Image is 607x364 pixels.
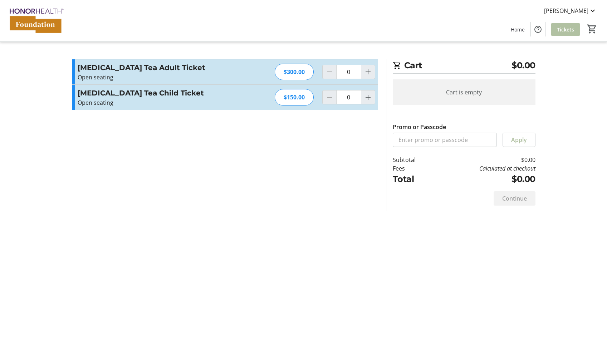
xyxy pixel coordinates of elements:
a: Home [505,23,530,36]
div: Cart is empty [393,79,535,105]
button: Increment by one [361,65,375,79]
input: NICU Tea Adult Ticket Quantity [336,65,361,79]
td: Calculated at checkout [434,164,535,173]
span: Tickets [557,26,574,33]
td: Total [393,173,434,186]
img: HonorHealth Foundation's Logo [4,3,68,39]
a: Tickets [551,23,580,36]
div: $300.00 [275,64,314,80]
button: Apply [503,133,535,147]
td: Subtotal [393,156,434,164]
button: Help [531,22,545,36]
span: $0.00 [511,59,535,72]
h3: [MEDICAL_DATA] Tea Child Ticket [78,88,234,98]
p: Open seating [78,73,234,82]
button: [PERSON_NAME] [538,5,603,16]
span: Apply [511,136,527,144]
span: [PERSON_NAME] [544,6,588,15]
td: Fees [393,164,434,173]
h2: Cart [393,59,535,74]
p: Open seating [78,98,234,107]
div: $150.00 [275,89,314,105]
label: Promo or Passcode [393,123,446,131]
td: $0.00 [434,156,535,164]
h3: [MEDICAL_DATA] Tea Adult Ticket [78,62,234,73]
input: NICU Tea Child Ticket Quantity [336,90,361,104]
button: Cart [586,23,598,35]
td: $0.00 [434,173,535,186]
span: Home [511,26,525,33]
button: Increment by one [361,90,375,104]
input: Enter promo or passcode [393,133,497,147]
